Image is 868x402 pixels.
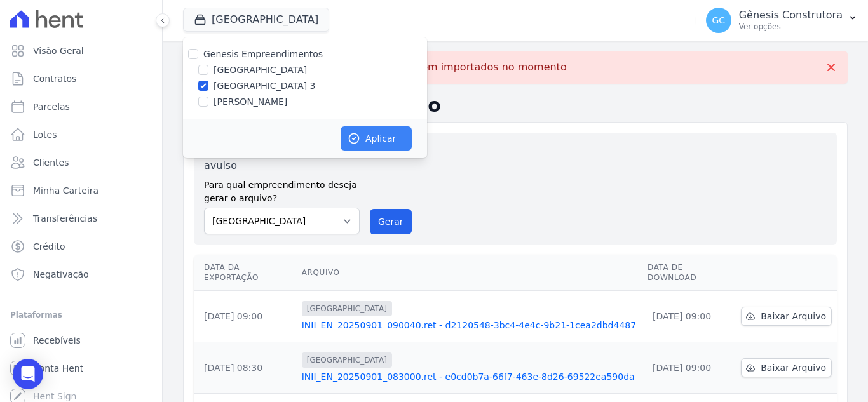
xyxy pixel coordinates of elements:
a: Recebíveis [5,328,157,353]
span: [GEOGRAPHIC_DATA] [302,352,392,368]
a: Baixar Arquivo [741,307,832,326]
a: Conta Hent [5,356,157,381]
span: Baixar Arquivo [761,361,826,374]
span: Clientes [33,156,69,169]
div: Plataformas [10,307,152,323]
a: Contratos [5,66,157,91]
label: Para qual empreendimento deseja gerar o arquivo? [204,173,360,205]
a: Negativação [5,262,157,287]
span: Baixar Arquivo [761,310,826,323]
a: Minha Carteira [5,178,157,203]
span: Lotes [33,128,57,141]
th: Data de Download [642,255,736,291]
span: Contratos [33,72,76,85]
span: Visão Geral [33,44,84,57]
span: GC [712,16,725,25]
label: Gerar arquivo de retorno avulso [204,143,360,173]
span: Conta Hent [33,362,83,375]
button: [GEOGRAPHIC_DATA] [183,8,329,32]
th: Arquivo [297,255,642,291]
button: Aplicar [341,126,412,151]
button: Gerar [370,209,412,234]
span: Minha Carteira [33,184,98,197]
span: Recebíveis [33,334,81,347]
label: [GEOGRAPHIC_DATA] [214,64,307,77]
label: [PERSON_NAME] [214,95,287,109]
span: Crédito [33,240,65,253]
p: Gênesis Construtora [739,9,843,22]
a: Baixar Arquivo [741,358,832,377]
a: INII_EN_20250901_083000.ret - e0cd0b7a-66f7-463e-8d26-69522ea590da [302,370,637,383]
label: [GEOGRAPHIC_DATA] 3 [214,79,316,93]
h2: Exportações de Retorno [183,94,848,117]
button: GC Gênesis Construtora Ver opções [696,3,868,38]
a: Transferências [5,206,157,231]
a: Visão Geral [5,38,157,64]
p: Ver opções [739,22,843,32]
div: Open Intercom Messenger [13,359,43,389]
span: Negativação [33,268,89,281]
span: Parcelas [33,100,70,113]
a: Parcelas [5,94,157,119]
td: [DATE] 09:00 [642,291,736,342]
th: Data da Exportação [194,255,297,291]
td: [DATE] 08:30 [194,342,297,394]
a: INII_EN_20250901_090040.ret - d2120548-3bc4-4e4c-9b21-1cea2dbd4487 [302,319,637,332]
td: [DATE] 09:00 [642,342,736,394]
a: Lotes [5,122,157,147]
span: [GEOGRAPHIC_DATA] [302,301,392,316]
label: Genesis Empreendimentos [203,49,323,59]
a: Clientes [5,150,157,175]
span: Transferências [33,212,97,225]
a: Crédito [5,234,157,259]
td: [DATE] 09:00 [194,291,297,342]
